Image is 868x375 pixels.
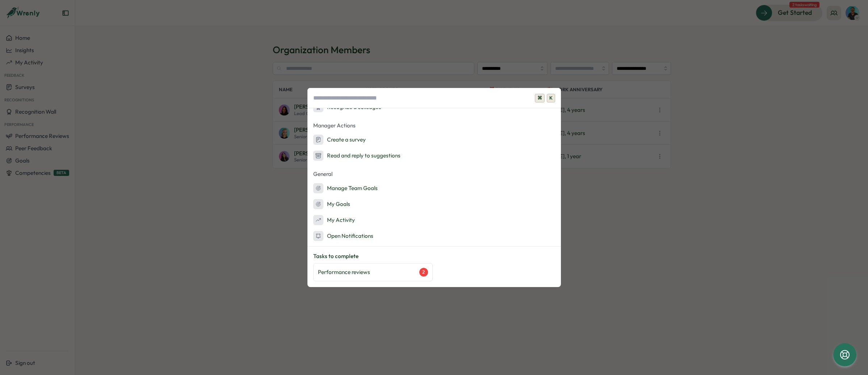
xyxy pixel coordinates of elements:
[307,181,561,195] button: Manage Team Goals
[307,169,561,180] p: General
[535,94,545,102] span: ⌘
[318,268,370,276] p: Performance reviews
[419,268,428,277] div: 2
[547,94,555,102] span: K
[307,120,561,131] p: Manager Actions
[307,213,561,227] button: My Activity
[307,197,561,211] button: My Goals
[313,252,555,260] p: Tasks to complete
[313,215,355,225] div: My Activity
[313,151,401,161] div: Read and reply to suggestions
[307,132,561,147] button: Create a survey
[313,183,378,193] div: Manage Team Goals
[313,135,366,145] div: Create a survey
[307,148,561,163] button: Read and reply to suggestions
[313,199,350,209] div: My Goals
[307,229,561,243] button: Open Notifications
[313,231,373,241] div: Open Notifications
